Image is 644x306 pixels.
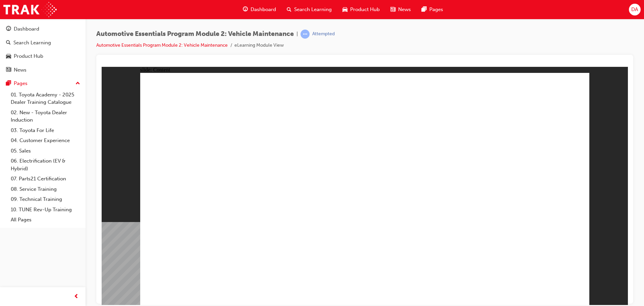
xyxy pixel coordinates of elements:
a: Search Learning [3,37,83,49]
button: Pages [3,77,83,90]
span: | [297,30,298,38]
span: learningRecordVerb_ATTEMPT-icon [301,30,310,39]
span: car-icon [6,53,11,59]
span: prev-icon [74,293,79,301]
span: Search Learning [294,6,332,13]
span: car-icon [342,5,347,14]
div: Pages [14,80,28,87]
div: Search Learning [13,39,51,47]
a: 05. Sales [8,146,83,156]
a: 01. Toyota Academy - 2025 Dealer Training Catalogue [8,90,83,107]
div: News [14,66,26,74]
span: Product Hub [350,6,380,13]
div: Dashboard [14,25,39,33]
span: pages-icon [6,81,11,87]
span: news-icon [6,67,11,73]
span: Dashboard [251,6,276,13]
a: news-iconNews [385,3,416,16]
a: guage-iconDashboard [237,3,281,16]
a: All Pages [8,215,83,225]
a: 10. TUNE Rev-Up Training [8,205,83,215]
a: pages-iconPages [416,3,448,16]
button: DA [629,4,641,15]
a: search-iconSearch Learning [281,3,337,16]
span: search-icon [287,5,291,14]
a: Product Hub [3,50,83,62]
img: Trak [3,2,57,17]
span: Automotive Essentials Program Module 2: Vehicle Maintenance [96,30,294,38]
span: pages-icon [422,5,427,14]
div: Attempted [312,31,335,37]
span: guage-icon [243,5,248,14]
a: Automotive Essentials Program Module 2: Vehicle Maintenance [96,42,228,48]
a: 06. Electrification (EV & Hybrid) [8,156,83,174]
a: 07. Parts21 Certification [8,174,83,184]
a: 09. Technical Training [8,194,83,205]
span: Pages [429,6,443,13]
button: DashboardSearch LearningProduct HubNews [3,21,83,77]
a: 03. Toyota For Life [8,125,83,136]
span: News [398,6,411,13]
a: 02. New - Toyota Dealer Induction [8,107,83,125]
div: Product Hub [14,52,43,60]
li: eLearning Module View [234,42,284,49]
span: search-icon [6,40,11,46]
span: up-icon [75,79,80,88]
span: DA [631,6,638,13]
a: 08. Service Training [8,184,83,194]
a: Dashboard [3,23,83,35]
a: car-iconProduct Hub [337,3,385,16]
span: guage-icon [6,26,11,32]
span: news-icon [390,5,395,14]
a: News [3,64,83,76]
a: 04. Customer Experience [8,135,83,146]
